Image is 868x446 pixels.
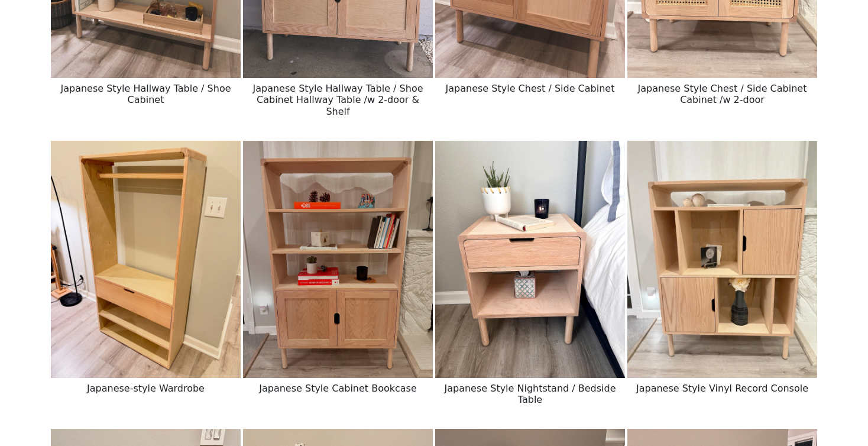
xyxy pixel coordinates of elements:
[627,378,817,399] h6: Japanese Style Vinyl Record Console
[51,141,241,378] img: Japanese-style Wardrobe
[435,253,625,264] a: Japanese Style Nightstand / Bedside Table
[51,378,241,399] h6: Japanese-style Wardrobe
[243,78,433,122] h6: Japanese Style Hallway Table / Shoe Cabinet Hallway Table /w 2-door & Shelf
[435,378,625,410] h6: Japanese Style Nightstand / Bedside Table
[243,141,433,378] img: Japanese Style Cabinet Bookcase
[627,141,817,378] img: Japanese Style Vinyl Record Console
[435,78,625,99] h6: Japanese Style Chest / Side Cabinet
[51,253,241,264] a: Japanese-style Wardrobe
[627,253,817,264] a: Japanese Style Vinyl Record Console
[243,253,433,264] a: Japanese Style Cabinet Bookcase
[627,78,817,110] h6: Japanese Style Chest / Side Cabinet Cabinet /w 2-door
[51,78,241,110] h6: Japanese Style Hallway Table / Shoe Cabinet
[435,141,625,378] img: Japanese Style Nightstand / Bedside Table
[243,378,433,399] h6: Japanese Style Cabinet Bookcase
